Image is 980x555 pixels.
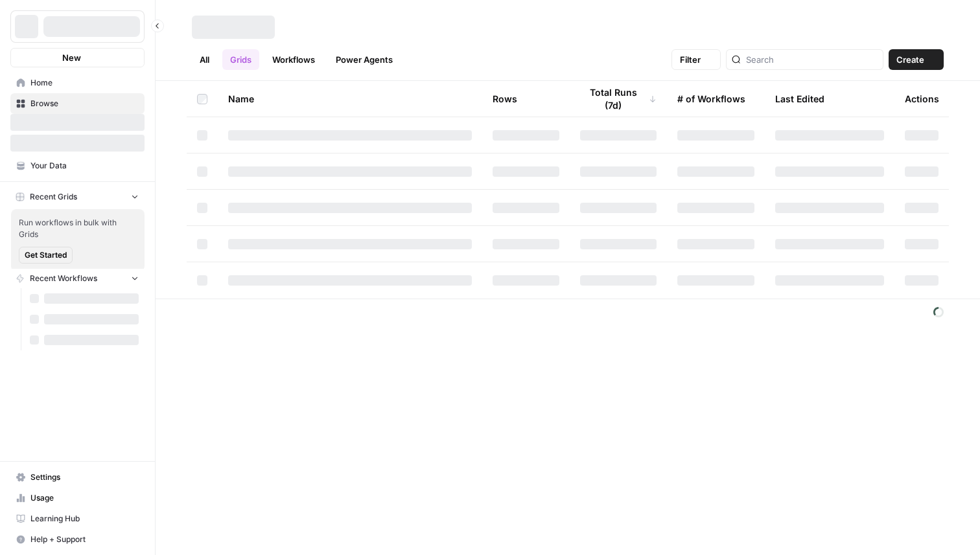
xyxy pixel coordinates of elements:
a: Settings [10,467,145,488]
a: Your Data [10,155,145,176]
input: Search [746,53,878,66]
span: Run workflows in bulk with Grids [19,217,137,240]
a: Workflows [264,49,323,70]
div: Total Runs (7d) [580,81,657,117]
span: Learning Hub [30,513,139,525]
span: Browse [30,98,139,109]
span: Your Data [30,160,139,172]
div: Last Edited [775,81,824,117]
div: Name [228,81,472,117]
a: Grids [222,49,259,70]
span: Get Started [25,249,67,261]
a: All [192,49,217,70]
button: Recent Grids [10,187,145,207]
div: Rows [493,81,517,117]
span: Help + Support [30,534,139,545]
button: New [10,48,145,67]
span: Home [30,77,139,89]
button: Get Started [19,247,73,264]
button: Recent Workflows [10,269,145,288]
a: Usage [10,488,145,508]
a: Power Agents [328,49,401,70]
span: Create [896,53,924,66]
span: Recent Workflows [30,273,97,284]
span: Settings [30,471,139,483]
button: Help + Support [10,529,145,550]
span: Recent Grids [30,191,77,203]
a: Home [10,73,145,93]
a: Learning Hub [10,508,145,529]
span: Usage [30,492,139,504]
div: # of Workflows [677,81,745,117]
button: Create [889,49,944,70]
a: Browse [10,93,145,114]
span: New [62,51,81,64]
button: Filter [671,49,721,70]
span: Filter [680,53,701,66]
div: Actions [905,81,939,117]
